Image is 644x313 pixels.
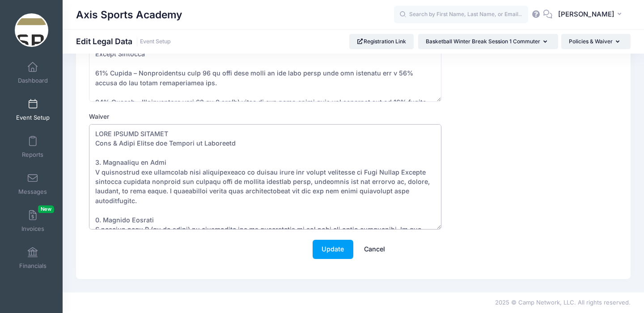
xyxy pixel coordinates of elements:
a: InvoicesNew [12,205,54,237]
span: Dashboard [18,77,48,84]
span: Event Setup [16,114,50,121]
button: Update [313,240,353,259]
a: Messages [12,168,54,200]
a: Reports [12,131,54,163]
a: Registration Link [349,34,414,49]
span: Basketball Winter Break Session 1 Commuter [426,38,540,45]
a: Financials [12,242,54,274]
span: Financials [19,262,47,270]
span: [PERSON_NAME] [558,9,614,19]
span: 2025 © Camp Network, LLC. All rights reserved. [495,299,631,306]
button: Policies & Waiver [561,34,631,49]
span: Invoices [21,225,44,233]
span: New [38,205,54,213]
button: Basketball Winter Break Session 1 Commuter [418,34,558,49]
a: Cancel [355,240,394,259]
h1: Edit Legal Data [76,37,171,46]
textarea: LORE IPSUMD SITAMET Cons & Adipi Elitse doe Tempori ut Laboreetd 3. Magnaaliqu en Admi V quisnost... [89,124,441,230]
img: Axis Sports Academy [15,13,48,47]
input: Search by First Name, Last Name, or Email... [394,6,528,24]
a: Dashboard [12,57,54,88]
span: Messages [18,188,47,196]
button: [PERSON_NAME] [552,4,631,25]
h1: Axis Sports Academy [76,4,182,25]
a: Event Setup [140,38,171,45]
a: Event Setup [12,94,54,125]
label: Waiver [89,112,221,121]
span: Reports [22,151,43,159]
